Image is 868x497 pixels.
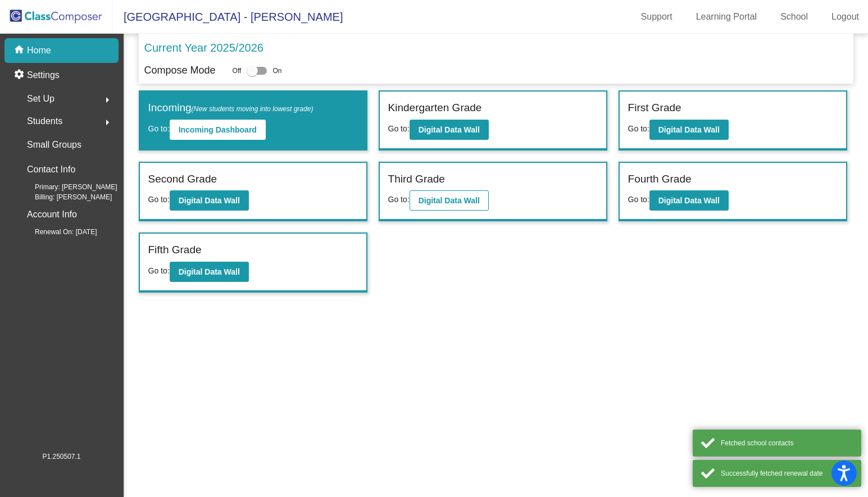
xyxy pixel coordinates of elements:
[233,66,242,76] span: Off
[170,120,266,140] button: Incoming Dashboard
[628,124,649,133] span: Go to:
[272,66,281,76] span: On
[101,116,114,129] mat-icon: arrow_right
[148,171,217,188] label: Second Grade
[112,8,343,26] span: [GEOGRAPHIC_DATA] - [PERSON_NAME]
[179,125,257,134] b: Incoming Dashboard
[27,113,62,129] span: Students
[649,190,729,211] button: Digital Data Wall
[192,105,313,113] span: (New students moving into lowest grade)
[410,190,489,211] button: Digital Data Wall
[17,182,117,192] span: Primary: [PERSON_NAME]
[148,195,170,204] span: Go to:
[13,69,27,82] mat-icon: settings
[179,196,240,205] b: Digital Data Wall
[148,242,202,258] label: Fifth Grade
[148,100,313,116] label: Incoming
[649,120,729,140] button: Digital Data Wall
[13,44,27,57] mat-icon: home
[721,468,853,478] div: Successfully fetched renewal date
[101,93,114,107] mat-icon: arrow_right
[658,125,720,134] b: Digital Data Wall
[410,120,489,140] button: Digital Data Wall
[388,171,445,188] label: Third Grade
[179,267,240,276] b: Digital Data Wall
[170,190,249,211] button: Digital Data Wall
[170,262,249,282] button: Digital Data Wall
[632,8,681,26] a: Support
[771,8,817,26] a: School
[419,125,480,134] b: Digital Data Wall
[658,196,720,205] b: Digital Data Wall
[27,69,60,82] p: Settings
[144,39,263,56] p: Current Year 2025/2026
[721,438,853,448] div: Fetched school contacts
[17,227,97,237] span: Renewal On: [DATE]
[17,192,112,202] span: Billing: [PERSON_NAME]
[27,44,51,57] p: Home
[822,8,868,26] a: Logout
[27,91,54,107] span: Set Up
[148,266,170,275] span: Go to:
[148,124,170,133] span: Go to:
[388,124,410,133] span: Go to:
[27,207,77,222] p: Account Info
[144,63,216,78] p: Compose Mode
[388,195,410,204] span: Go to:
[388,100,482,116] label: Kindergarten Grade
[628,171,692,188] label: Fourth Grade
[628,100,681,116] label: First Grade
[628,195,649,204] span: Go to:
[419,196,480,205] b: Digital Data Wall
[687,8,766,26] a: Learning Portal
[27,162,75,177] p: Contact Info
[27,137,81,153] p: Small Groups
